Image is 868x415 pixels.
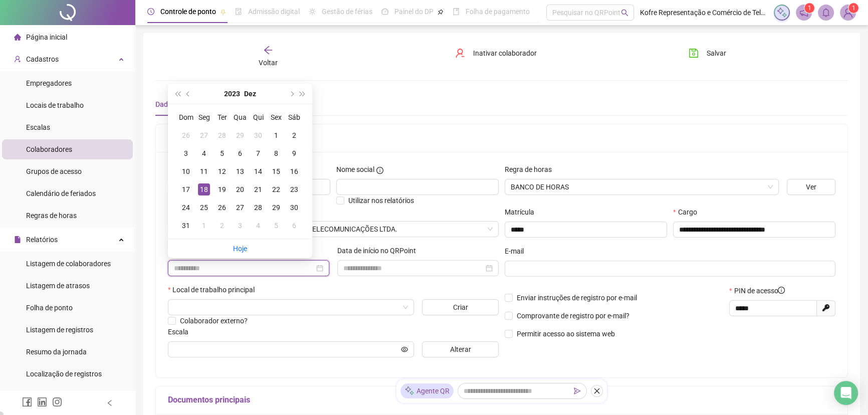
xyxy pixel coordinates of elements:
[14,56,21,63] span: user-add
[288,201,300,214] div: 30
[808,5,811,12] span: 1
[288,165,300,177] div: 16
[213,162,231,180] td: 2023-12-12
[234,147,246,159] div: 6
[249,108,267,126] th: Qui
[394,8,433,16] span: Painel do DP
[231,180,249,198] td: 2023-12-20
[252,165,264,177] div: 14
[168,284,261,295] label: Local de trabalho principal
[180,165,192,177] div: 10
[231,217,249,235] td: 2024-01-03
[147,8,154,15] span: clock-circle
[804,3,814,13] sup: 1
[195,126,213,144] td: 2023-11-27
[231,126,249,144] td: 2023-11-29
[52,397,62,407] span: instagram
[337,245,422,256] label: Data de início no QRPoint
[376,167,383,174] span: info-circle
[14,236,21,243] span: file
[309,8,316,15] span: sun
[455,48,465,58] span: user-delete
[505,246,530,257] label: E-mail
[213,217,231,235] td: 2024-01-02
[244,84,256,104] button: month panel
[270,201,282,214] div: 29
[195,144,213,162] td: 2023-12-04
[234,129,246,141] div: 29
[438,9,444,15] span: pushpin
[252,129,264,141] div: 30
[270,129,282,141] div: 1
[252,201,264,214] div: 28
[734,285,785,296] span: PIN de acesso
[267,162,285,180] td: 2023-12-15
[422,299,499,315] button: Criar
[231,162,249,180] td: 2023-12-13
[231,144,249,162] td: 2023-12-06
[848,3,858,13] sup: Atualize o seu contato no menu Meus Dados
[198,129,210,141] div: 27
[448,45,544,61] button: Inativar colaborador
[348,196,414,204] span: Utilizar nos relatórios
[26,370,102,378] span: Localização de registros
[259,59,278,67] span: Voltar
[216,183,228,195] div: 19
[22,397,32,407] span: facebook
[198,201,210,214] div: 25
[216,129,228,141] div: 28
[26,189,96,197] span: Calendário de feriados
[776,7,787,18] img: sparkle-icon.fc2bf0ac1784a2077858766a79e2daf3.svg
[177,217,195,235] td: 2023-12-31
[26,55,59,63] span: Cadastros
[285,180,303,198] td: 2023-12-23
[213,198,231,217] td: 2023-12-26
[198,147,210,159] div: 4
[26,304,73,312] span: Folha de ponto
[26,101,84,109] span: Locais de trabalho
[26,326,93,334] span: Listagem de registros
[220,9,226,15] span: pushpin
[285,144,303,162] td: 2023-12-09
[517,312,629,320] span: Comprovante de registro por e-mail?
[834,381,858,405] div: Open Intercom Messenger
[267,180,285,198] td: 2023-12-22
[177,198,195,217] td: 2023-12-24
[593,387,600,394] span: close
[26,260,111,268] span: Listagem de colaboradores
[381,8,388,15] span: dashboard
[234,183,246,195] div: 20
[286,84,297,104] button: next-year
[213,180,231,198] td: 2023-12-19
[249,126,267,144] td: 2023-11-30
[288,129,300,141] div: 2
[267,198,285,217] td: 2023-12-29
[787,179,835,195] button: Ver
[26,282,90,290] span: Listagem de atrasos
[322,8,372,16] span: Gestão de férias
[249,144,267,162] td: 2023-12-07
[172,84,183,104] button: super-prev-year
[621,9,628,17] span: search
[160,8,216,16] span: Controle de ponto
[180,201,192,214] div: 24
[517,294,637,302] span: Enviar instruções de registro por e-mail
[26,123,50,131] span: Escalas
[180,183,192,195] div: 17
[26,236,58,244] span: Relatórios
[233,245,247,253] a: Hoje
[195,180,213,198] td: 2023-12-18
[231,198,249,217] td: 2023-12-27
[174,222,493,237] span: KOFRE REPRESENTAÇÃO E COMÉRCIO DE TELECOMUNICAÇÕES LTDA.
[806,181,816,192] span: Ver
[252,183,264,195] div: 21
[177,180,195,198] td: 2023-12-17
[248,8,300,16] span: Admissão digital
[852,5,855,12] span: 1
[400,383,454,398] div: Agente QR
[168,326,195,337] label: Escala
[285,217,303,235] td: 2024-01-06
[198,220,210,232] div: 1
[26,348,87,356] span: Resumo da jornada
[198,183,210,195] div: 18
